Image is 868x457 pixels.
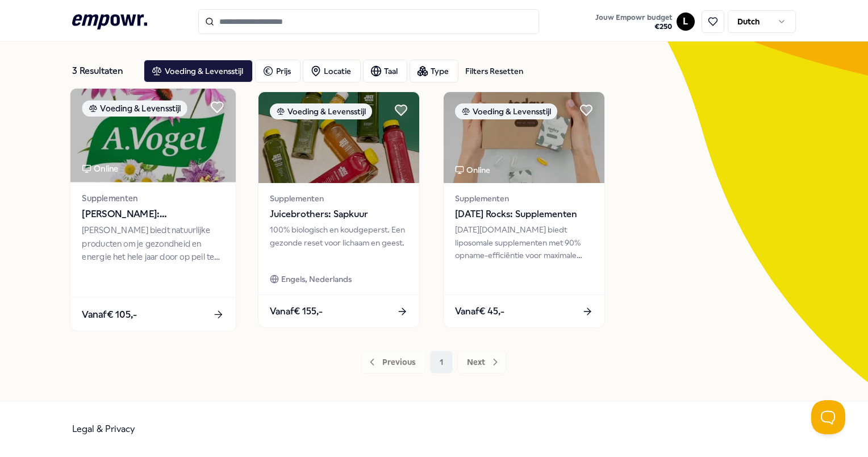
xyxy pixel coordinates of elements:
div: 100% biologisch en koudgeperst. Een gezonde reset voor lichaam en geest. [270,223,408,261]
div: [PERSON_NAME] biedt natuurlijke producten om je gezondheid en energie het hele jaar door op peil ... [82,224,224,263]
span: [PERSON_NAME]: Supplementen [82,207,224,222]
span: Vanaf € 105,- [82,307,137,322]
span: Supplementen [270,192,408,205]
span: [DATE] Rocks: Supplementen [455,207,593,222]
button: L [677,13,695,31]
button: Voeding & Levensstijl [144,60,253,82]
div: 3 Resultaten [72,60,135,82]
button: Jouw Empowr budget€250 [593,11,674,34]
div: Voeding & Levensstijl [270,103,372,119]
span: Engels, Nederlands [281,273,352,285]
span: Vanaf € 155,- [270,304,323,319]
span: € 250 [595,22,672,31]
span: Vanaf € 45,- [455,304,504,319]
input: Search for products, categories or subcategories [198,9,539,34]
button: Locatie [303,60,361,82]
div: Online [82,162,119,175]
img: package image [444,92,604,183]
div: Filters Resetten [465,65,523,77]
a: package imageVoeding & LevensstijlSupplementenJuicebrothers: Sapkuur100% biologisch en koudgepers... [258,92,420,328]
div: [DATE][DOMAIN_NAME] biedt liposomale supplementen met 90% opname-efficiëntie voor maximale gezond... [455,223,593,261]
iframe: Help Scout Beacon - Open [811,400,845,434]
span: Juicebrothers: Sapkuur [270,207,408,222]
a: Legal & Privacy [72,423,135,434]
img: package image [70,89,236,182]
a: Jouw Empowr budget€250 [591,10,677,34]
a: package imageVoeding & LevensstijlOnlineSupplementen[PERSON_NAME]: Supplementen[PERSON_NAME] bied... [70,88,237,332]
div: Voeding & Levensstijl [82,100,187,117]
button: Taal [363,60,407,82]
span: Supplementen [455,192,593,205]
button: Type [410,60,458,82]
img: package image [258,92,419,183]
button: Prijs [255,60,301,82]
div: Voeding & Levensstijl [455,103,557,119]
span: Supplementen [82,192,224,205]
div: Online [455,164,490,176]
a: package imageVoeding & LevensstijlOnlineSupplementen[DATE] Rocks: Supplementen[DATE][DOMAIN_NAME]... [443,92,605,328]
span: Jouw Empowr budget [595,13,672,22]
